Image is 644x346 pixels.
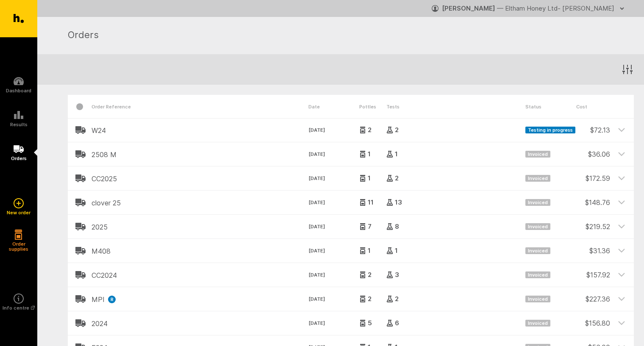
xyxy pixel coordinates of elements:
div: Pottles [359,95,386,118]
span: Invoiced [525,199,550,206]
h5: Info centre [3,305,35,310]
div: $ 172.59 [576,166,610,183]
div: $ 31.36 [576,239,610,256]
span: 8 [393,224,399,229]
h2: 2508 M [92,151,308,158]
button: [PERSON_NAME] — Eltham Honey Ltd- [PERSON_NAME] [432,2,627,15]
header: MPIR[DATE]22Invoiced$227.36 [68,287,634,311]
h2: clover 25 [92,199,308,207]
h5: Results [10,122,28,127]
span: 7 [366,224,372,229]
span: Invoiced [525,247,550,254]
span: — Eltham Honey Ltd- [PERSON_NAME] [497,4,614,12]
header: M408[DATE]11Invoiced$31.36 [68,239,634,263]
h1: Orders [68,28,624,43]
time: [DATE] [308,175,359,183]
h2: CC2025 [92,175,308,183]
strong: [PERSON_NAME] [442,4,495,12]
span: 2 [393,127,399,133]
h2: W24 [92,127,308,134]
span: 2 [393,296,399,302]
h2: CC2024 [92,271,308,279]
div: $ 227.36 [576,287,610,304]
time: [DATE] [308,271,359,279]
div: Date [308,95,359,118]
span: 1 [366,176,371,181]
span: Invoiced [525,320,550,327]
time: [DATE] [308,151,359,158]
div: Status [525,95,576,118]
h5: Orders [11,156,27,161]
span: 5 [366,321,372,326]
h2: 2024 [92,320,308,327]
span: 2 [366,272,372,277]
span: 13 [393,200,402,205]
time: [DATE] [308,296,359,303]
span: 2 [393,176,399,181]
span: 11 [366,200,374,205]
span: Invoiced [525,271,550,278]
header: CC2024[DATE]23Invoiced$157.92 [68,263,634,287]
header: W24[DATE]22Testing in progress$72.13 [68,118,634,142]
span: Invoiced [525,223,550,230]
time: [DATE] [308,320,359,327]
time: [DATE] [308,223,359,231]
h5: Order supplies [6,241,31,252]
time: [DATE] [308,199,359,207]
div: $ 148.76 [576,191,610,208]
span: Invoiced [525,151,550,158]
span: Invoiced [525,296,550,302]
time: [DATE] [308,127,359,134]
h5: New order [7,210,31,215]
span: 2 [366,296,372,302]
div: $ 72.13 [576,118,610,135]
span: 1 [366,152,371,157]
div: R [108,296,116,303]
div: $ 219.52 [576,215,610,232]
span: 1 [393,152,398,157]
div: Cost [576,95,610,118]
div: Order Reference [92,95,308,118]
span: 1 [393,248,398,253]
span: 6 [393,321,399,326]
h5: Dashboard [6,88,31,93]
h2: M408 [92,247,308,255]
header: clover 25[DATE]1113Invoiced$148.76 [68,191,634,214]
span: 2 [366,127,372,133]
span: Invoiced [525,175,550,182]
span: Testing in progress [525,127,575,133]
header: 2508 M[DATE]11Invoiced$36.06 [68,142,634,166]
header: 2025[DATE]78Invoiced$219.52 [68,215,634,238]
h2: MPI [92,296,308,303]
div: $ 36.06 [576,142,610,159]
h2: 2025 [92,223,308,231]
header: CC2025[DATE]12Invoiced$172.59 [68,166,634,190]
div: $ 156.80 [576,311,610,328]
time: [DATE] [308,247,359,255]
span: 3 [393,272,399,277]
header: 2024[DATE]56Invoiced$156.80 [68,311,634,335]
div: Tests [386,95,525,118]
div: $ 157.92 [576,263,610,280]
span: 1 [366,248,371,253]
